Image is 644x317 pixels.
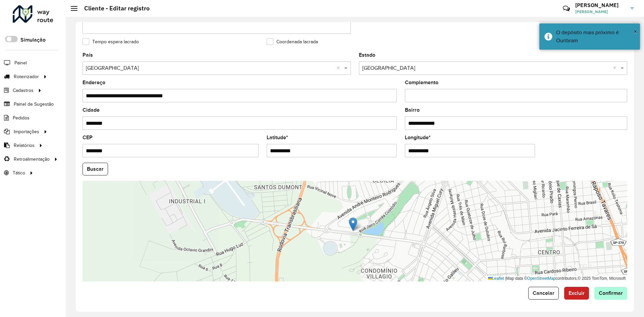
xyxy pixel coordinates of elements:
[405,106,420,114] label: Bairro
[599,290,623,296] span: Confirmar
[486,276,627,281] div: Map data © contributors,© 2025 TomTom, Microsoft
[77,5,150,12] h2: Cliente - Editar registro
[267,134,288,142] label: Latitude
[349,217,357,231] img: Marker
[13,114,30,121] span: Pedidos
[575,9,626,15] span: [PERSON_NAME]
[533,290,554,296] span: Cancelar
[556,29,635,45] div: O depósito mais próximo é: Ouribram
[527,276,556,281] a: OpenStreetMap
[83,134,93,142] label: CEP
[83,38,139,45] label: Tempo espera lacrado
[14,156,50,163] span: Retroalimentação
[405,78,438,87] label: Complemento
[575,2,626,8] h3: [PERSON_NAME]
[528,287,559,300] button: Cancelar
[13,87,34,94] span: Cadastros
[505,276,506,281] span: |
[14,142,35,149] span: Relatórios
[359,51,375,59] label: Estado
[569,290,585,296] span: Excluir
[337,64,342,72] span: Clear all
[613,64,619,72] span: Clear all
[83,106,100,114] label: Cidade
[634,27,637,37] button: Close
[20,36,46,44] label: Simulação
[559,1,574,16] a: Contato Rápido
[83,51,93,59] label: País
[14,73,39,80] span: Roteirizador
[267,38,318,45] label: Coordenada lacrada
[594,287,627,300] button: Confirmar
[83,163,108,175] button: Buscar
[405,134,431,142] label: Longitude
[564,287,589,300] button: Excluir
[14,128,39,135] span: Importações
[14,59,27,66] span: Painel
[14,101,54,108] span: Painel de Sugestão
[634,28,637,35] span: ×
[488,276,504,281] a: Leaflet
[13,169,25,176] span: Tático
[83,78,105,87] label: Endereço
